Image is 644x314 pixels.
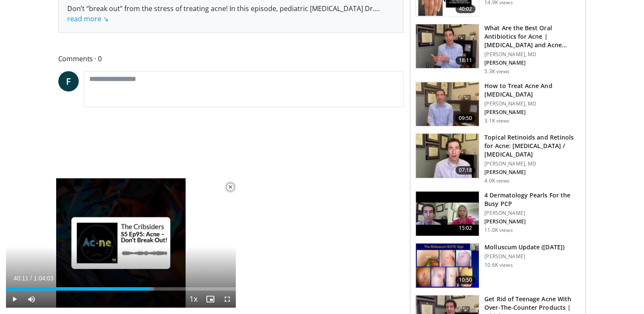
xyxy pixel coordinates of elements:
[416,24,479,69] img: cd394936-f734-46a2-a1c5-7eff6e6d7a1f.150x105_q85_crop-smart_upscale.jpg
[34,275,54,282] span: 1:04:03
[455,166,476,174] span: 07:18
[455,276,476,284] span: 10:50
[415,24,580,75] a: 18:11 What Are the Best Oral Antibiotics for Acne | [MEDICAL_DATA] and Acne… [PERSON_NAME], MD [P...
[202,291,219,308] button: Enable picture-in-picture mode
[484,227,512,234] p: 11.0K views
[416,243,479,288] img: f51b4d6d-4f3a-4ff8-aca7-3ff3d12b1e6d.150x105_q85_crop-smart_upscale.jpg
[219,291,236,308] button: Fullscreen
[416,82,479,126] img: a3cafd6f-40a9-4bb9-837d-a5e4af0c332c.150x105_q85_crop-smart_upscale.jpg
[6,287,236,291] div: Progress Bar
[484,117,509,124] p: 3.1K views
[58,71,79,91] a: F
[455,224,476,232] span: 15:02
[484,243,564,251] h3: Molluscum Update ([DATE])
[484,253,564,260] p: [PERSON_NAME]
[484,191,580,208] h3: 4 Dermatology Pearls For the Busy PCP
[222,178,239,196] button: Close
[484,109,580,116] p: [PERSON_NAME]
[484,100,580,107] p: [PERSON_NAME], MD
[455,5,476,13] span: 40:02
[67,4,380,23] span: ...
[14,275,29,282] span: 40:11
[67,14,109,23] a: read more ↘
[484,160,580,167] p: [PERSON_NAME], MD
[6,178,236,308] video-js: Video Player
[415,243,580,288] a: 10:50 Molluscum Update ([DATE]) [PERSON_NAME] 10.6K views
[416,134,479,178] img: 9c3f6608-969b-4778-ad70-8ade2862403e.150x105_q85_crop-smart_upscale.jpg
[484,218,580,225] p: [PERSON_NAME]
[415,82,580,127] a: 09:50 How to Treat Acne And [MEDICAL_DATA] [PERSON_NAME], MD [PERSON_NAME] 3.1K views
[484,82,580,99] h3: How to Treat Acne And [MEDICAL_DATA]
[484,68,509,75] p: 5.3K views
[416,191,479,236] img: 04c704bc-886d-4395-b463-610399d2ca6d.150x105_q85_crop-smart_upscale.jpg
[23,291,40,308] button: Mute
[455,114,476,123] span: 09:50
[484,24,580,49] h3: What Are the Best Oral Antibiotics for Acne | [MEDICAL_DATA] and Acne…
[484,210,580,217] p: [PERSON_NAME]
[415,133,580,184] a: 07:18 Topical Retinoids and Retinols for Acne: [MEDICAL_DATA] / [MEDICAL_DATA] [PERSON_NAME], MD ...
[484,177,509,184] p: 4.0K views
[30,275,32,282] span: /
[6,291,23,308] button: Play
[415,191,580,236] a: 15:02 4 Dermatology Pearls For the Busy PCP [PERSON_NAME] [PERSON_NAME] 11.0K views
[67,3,395,24] div: Don’t “break out” from the stress of treating acne! In this episode, pediatric [MEDICAL_DATA] Dr.
[455,56,476,65] span: 18:11
[484,262,512,268] p: 10.6K views
[484,60,580,66] p: [PERSON_NAME]
[484,51,580,58] p: [PERSON_NAME], MD
[484,169,580,176] p: [PERSON_NAME]
[58,53,404,64] span: Comments 0
[484,133,580,159] h3: Topical Retinoids and Retinols for Acne: [MEDICAL_DATA] / [MEDICAL_DATA]
[185,291,202,308] button: Playback Rate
